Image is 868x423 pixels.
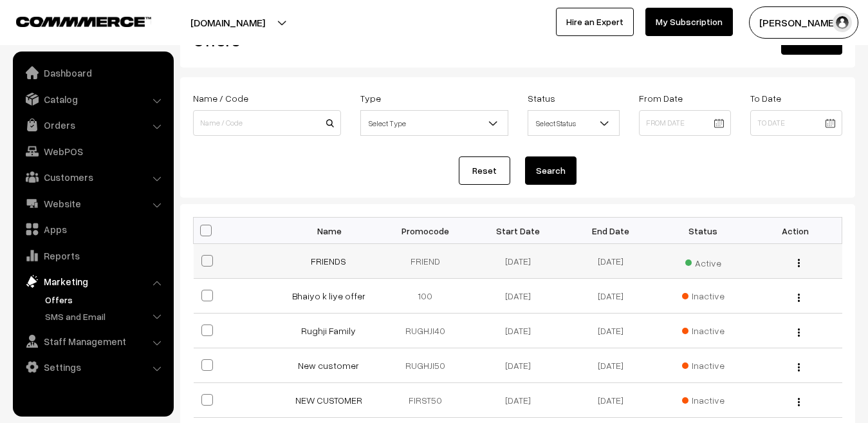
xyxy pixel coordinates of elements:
[750,110,842,136] input: To Date
[750,218,842,244] th: Action
[798,328,800,337] img: Menu
[459,156,510,185] a: Reset
[16,13,129,28] a: COMMMERCE
[645,8,733,36] a: My Subscription
[16,88,169,111] a: Catalog
[598,325,623,336] span: [DATE]
[798,259,800,267] img: Menu
[682,359,725,372] span: Inactive
[564,218,657,244] th: End Date
[16,192,169,215] a: Website
[798,363,800,371] img: Menu
[360,91,381,105] label: Type
[42,310,169,323] a: SMS and Email
[472,279,564,314] td: [DATE]
[472,218,564,244] th: Start Date
[379,383,472,418] td: FIRST50
[311,256,346,267] a: FRIENDS
[360,110,508,136] span: Select Type
[16,270,169,293] a: Marketing
[379,348,472,383] td: RUGHJI50
[472,314,564,348] td: [DATE]
[16,330,169,353] a: Staff Management
[833,13,852,32] img: user
[528,110,620,136] span: Select Status
[298,360,359,371] a: New customer
[16,17,151,26] img: COMMMERCE
[750,91,781,105] label: To Date
[16,140,169,163] a: WebPOS
[472,244,564,279] td: [DATE]
[193,110,341,136] input: Name / Code
[379,244,472,279] td: FRIEND
[16,218,169,241] a: Apps
[472,383,564,418] td: [DATE]
[639,91,683,105] label: From Date
[295,395,362,406] a: NEW CUSTOMER
[379,314,472,348] td: RUGHJI40
[798,398,800,406] img: Menu
[798,294,800,302] img: Menu
[16,244,169,267] a: Reports
[16,355,169,379] a: Settings
[682,289,725,303] span: Inactive
[42,293,169,306] a: Offers
[685,253,721,270] span: Active
[361,112,508,135] span: Select Type
[16,61,169,84] a: Dashboard
[598,290,623,301] span: [DATE]
[286,218,379,244] th: Name
[598,395,623,406] span: [DATE]
[682,393,725,407] span: Inactive
[525,156,577,185] button: Search
[301,325,356,336] a: Rughji Family
[528,112,619,135] span: Select Status
[639,110,731,136] input: From Date
[16,113,169,136] a: Orders
[379,218,472,244] th: Promocode
[682,324,725,337] span: Inactive
[598,360,623,371] span: [DATE]
[472,348,564,383] td: [DATE]
[193,91,248,105] label: Name / Code
[598,256,623,267] span: [DATE]
[528,91,555,105] label: Status
[292,290,365,301] a: Bhaiyo k liye offer
[657,218,750,244] th: Status
[16,165,169,189] a: Customers
[379,279,472,314] td: 100
[556,8,634,36] a: Hire an Expert
[145,6,310,39] button: [DOMAIN_NAME]
[749,6,858,39] button: [PERSON_NAME]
